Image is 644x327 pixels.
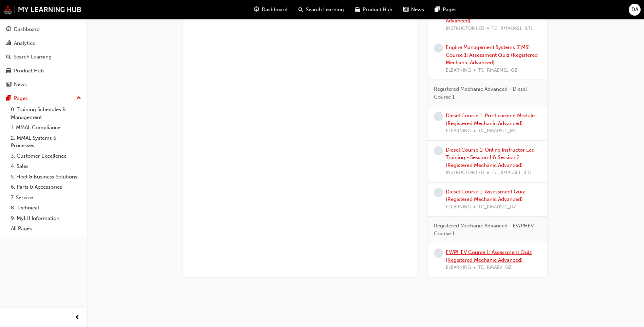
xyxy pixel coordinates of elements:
span: news-icon [6,82,11,88]
a: Dashboard [3,23,84,36]
a: news-iconNews [398,3,429,17]
a: News [3,78,84,91]
span: pages-icon [6,96,11,102]
span: prev-icon [75,313,80,322]
span: TC_RMADSL1_QZ [478,203,516,211]
span: Dashboard [262,6,288,14]
span: news-icon [403,5,408,14]
span: INSTRUCTOR LED [446,169,484,177]
a: Search Learning [3,51,84,63]
span: chart-icon [6,40,11,47]
a: 0. Training Schedules & Management [8,104,84,122]
span: DA [631,6,638,14]
a: 1. MMAL Compliance [8,122,84,133]
div: Search Learning [14,53,52,61]
span: guage-icon [6,27,11,33]
div: Dashboard [14,25,40,33]
a: 4. Sales [8,161,84,172]
span: TC_RMAEMS1_QZ [478,67,517,74]
button: DA [629,4,641,16]
a: 7. Service [8,192,84,203]
span: learningRecordVerb_NONE-icon [434,112,443,121]
button: Pages [3,92,84,105]
a: Diesel Course 1: Assessment Quiz (Registered Mechanic Advanced) [446,189,525,203]
span: ELEARNING [446,203,471,211]
span: car-icon [6,68,11,74]
span: Registered Mechanic Advanced - EV/PHEV Course 1 [434,222,536,237]
span: learningRecordVerb_NONE-icon [434,248,443,258]
span: Pages [443,6,457,14]
div: Analytics [14,39,35,47]
a: pages-iconPages [429,3,462,17]
a: 3. Customer Excellence [8,151,84,161]
span: learningRecordVerb_NONE-icon [434,146,443,155]
div: Pages [14,94,28,102]
a: 9. MyLH Information [8,213,84,224]
a: All Pages [8,223,84,234]
a: guage-iconDashboard [249,3,293,17]
span: TC_RMADSL1_ILT1 [492,169,532,177]
span: TC_RMAEMS1_ILT1 [492,25,533,33]
span: pages-icon [435,5,440,14]
a: car-iconProduct Hub [349,3,398,17]
span: search-icon [298,5,303,14]
span: car-icon [355,5,360,14]
span: Search Learning [306,6,344,14]
span: ELEARNING [446,127,471,135]
a: Diesel Course 1: Online Instructor Led Training - Session 1 & Session 2 (Registered Mechanic Adva... [446,147,535,168]
span: guage-icon [254,5,259,14]
span: ELEARNING [446,67,471,74]
span: learningRecordVerb_NONE-icon [434,188,443,197]
span: up-icon [76,94,81,103]
span: search-icon [6,54,11,60]
button: DashboardAnalyticsSearch LearningProduct HubNews [3,22,84,92]
span: ELEARNING [446,264,471,272]
span: TC_RMADSL1_M1 [478,127,516,135]
a: Analytics [3,37,84,50]
div: News [14,81,27,88]
span: TC_RMAEV_QZ [478,264,512,272]
span: Registered Mechanic Advanced - Diesel Course 1 [434,85,536,101]
span: News [411,6,424,14]
a: Product Hub [3,65,84,77]
img: mmal [3,5,81,14]
div: Product Hub [14,67,44,75]
a: search-iconSearch Learning [293,3,349,17]
a: 5. Fleet & Business Solutions [8,172,84,182]
span: INSTRUCTOR LED [446,25,484,33]
a: 6. Parts & Accessories [8,182,84,192]
a: Engine Management Systems (EMS) Course 1: Assessment Quiz (Registered Mechanic Advanced) [446,44,538,66]
a: Diesel Course 1: Pre-Learning Module (Registered Mechanic Advanced) [446,113,535,126]
span: learningRecordVerb_NONE-icon [434,44,443,53]
span: Product Hub [363,6,392,14]
a: 8. Technical [8,203,84,213]
a: EV/PHEV Course 1: Assessment Quiz (Registered Mechanic Advanced) [446,249,532,263]
a: 2. MMAL Systems & Processes [8,133,84,151]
